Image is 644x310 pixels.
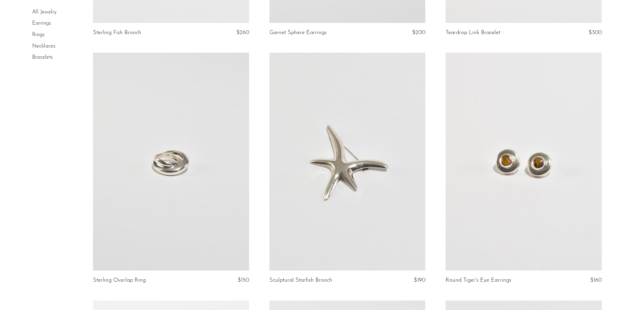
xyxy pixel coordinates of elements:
[93,277,146,283] a: Sterling Overlap Ring
[590,277,602,283] span: $160
[32,55,53,60] a: Bracelets
[412,30,425,35] span: $200
[269,277,332,283] a: Sculptural Starfish Brooch
[238,277,249,283] span: $150
[32,9,56,15] a: All Jewelry
[236,30,249,35] span: $260
[32,32,45,37] a: Rings
[93,30,141,36] a: Sterling Fish Brooch
[32,21,51,26] a: Earrings
[446,277,511,283] a: Round Tiger's Eye Earrings
[414,277,425,283] span: $190
[269,30,327,36] a: Garnet Sphere Earrings
[446,30,500,36] a: Teardrop Link Bracelet
[589,30,602,35] span: $300
[32,44,55,49] a: Necklaces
